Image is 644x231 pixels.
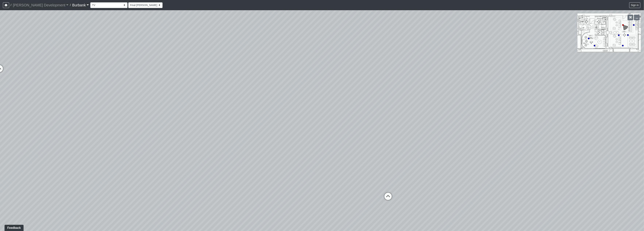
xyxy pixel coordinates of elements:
[629,2,640,8] button: Sign in
[72,1,89,9] a: Burbank
[3,224,24,231] iframe: Ybug feedback widget
[13,1,68,9] a: [PERSON_NAME] Development
[9,1,13,9] span: /
[68,1,72,9] span: /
